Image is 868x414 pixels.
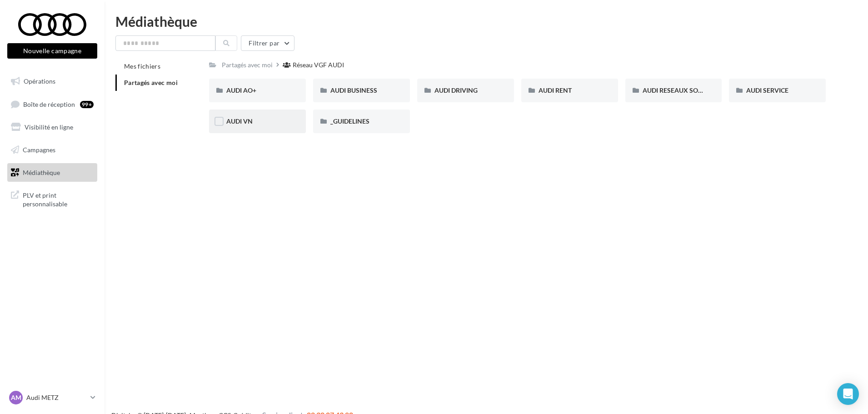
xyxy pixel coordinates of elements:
[5,163,99,182] a: Médiathèque
[330,86,377,94] span: AUDI BUSINESS
[23,100,75,108] span: Boîte de réception
[5,185,99,212] a: PLV et print personnalisable
[222,60,273,70] div: Partagés avec moi
[23,189,94,209] span: PLV et print personnalisable
[293,60,344,70] div: Réseau VGF AUDI
[5,72,99,91] a: Opérations
[5,140,99,160] a: Campagnes
[226,86,256,94] span: AUDI AO+
[643,86,718,94] span: AUDI RESEAUX SOCIAUX
[26,393,87,402] p: Audi METZ
[80,101,94,108] div: 99+
[24,77,55,85] span: Opérations
[124,79,178,86] span: Partagés avec moi
[746,86,788,94] span: AUDI SERVICE
[7,43,97,59] button: Nouvelle campagne
[23,146,55,154] span: Campagnes
[226,117,253,125] span: AUDI VN
[124,62,160,70] span: Mes fichiers
[23,168,60,176] span: Médiathèque
[434,86,478,94] span: AUDI DRIVING
[837,383,859,405] div: Open Intercom Messenger
[11,393,21,402] span: AM
[5,118,99,137] a: Visibilité en ligne
[7,389,97,406] a: AM Audi METZ
[5,95,99,114] a: Boîte de réception99+
[25,123,73,131] span: Visibilité en ligne
[330,117,369,125] span: _GUIDELINES
[539,86,572,94] span: AUDI RENT
[115,15,857,28] div: Médiathèque
[241,35,294,51] button: Filtrer par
